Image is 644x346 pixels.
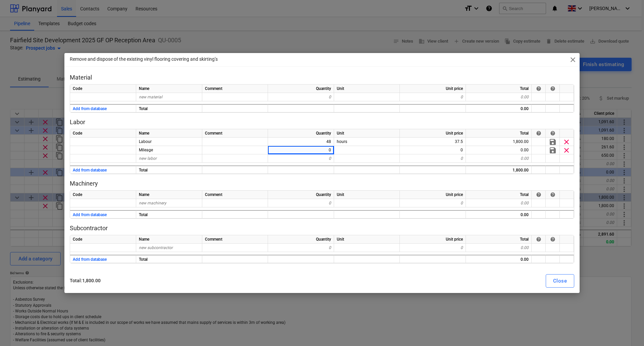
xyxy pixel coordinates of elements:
[536,237,541,242] div: If the row is from the cost database then you can anytime get the latest price from there.
[136,191,202,199] div: Name
[136,255,202,263] div: Total
[562,146,571,154] span: Delete material
[466,93,532,101] div: 0.00
[569,56,577,64] span: close
[466,191,532,199] div: Total
[536,86,541,91] span: help
[70,224,574,232] p: Subcontractor
[70,235,136,244] div: Code
[536,131,541,136] span: help
[536,237,541,242] span: help
[400,93,466,101] div: 0
[139,245,173,250] span: new subcontractor
[549,138,557,146] span: Save material in database
[536,131,541,136] div: If the row is from the cost database then you can anytime get the latest price from there.
[536,192,541,197] div: If the row is from the cost database then you can anytime get the latest price from there.
[550,237,555,242] div: The button in this column allows you to either save a row into the cost database or update its pr...
[70,191,136,199] div: Code
[400,191,466,199] div: Unit price
[70,73,574,82] p: Material
[553,277,567,285] div: Close
[334,129,400,138] div: Unit
[550,86,555,91] span: help
[202,235,268,244] div: Comment
[268,85,334,93] div: Quantity
[546,274,574,288] button: Close
[466,146,532,154] div: 0.00
[139,95,162,99] span: new material
[334,85,400,93] div: Unit
[70,129,136,138] div: Code
[549,146,557,154] span: Save material in database
[334,235,400,244] div: Unit
[136,165,202,174] div: Total
[70,56,218,63] p: Remove and dispose of the existing vinyl flooring covering and skirting’s
[139,156,157,161] span: new labor
[400,199,466,207] div: 0
[466,129,532,138] div: Total
[136,104,202,112] div: Total
[136,85,202,93] div: Name
[466,138,532,146] div: 1,800.00
[268,235,334,244] div: Quantity
[466,165,532,174] div: 1,800.00
[400,138,466,146] div: 37.5
[70,180,574,188] p: Machinery
[536,192,541,197] span: help
[400,129,466,138] div: Unit price
[550,237,555,242] span: help
[550,192,555,197] div: The button in this column allows you to either save a row into the cost database or update its pr...
[466,154,532,163] div: 0.00
[334,191,400,199] div: Unit
[73,105,107,113] button: Add from database
[466,210,532,218] div: 0.00
[202,191,268,199] div: Comment
[400,235,466,244] div: Unit price
[268,129,334,138] div: Quantity
[400,85,466,93] div: Unit price
[70,277,320,284] p: Total : 1,800.00
[73,211,107,219] button: Add from database
[466,85,532,93] div: Total
[268,154,334,163] div: 0
[466,199,532,207] div: 0.00
[400,146,466,154] div: 0
[466,104,532,112] div: 0.00
[550,192,555,197] span: help
[268,146,334,154] div: 0
[268,138,334,146] div: 48
[136,129,202,138] div: Name
[268,199,334,207] div: 0
[268,191,334,199] div: Quantity
[268,93,334,101] div: 0
[73,166,107,175] button: Add from database
[466,255,532,263] div: 0.00
[139,148,153,152] span: Mileage
[400,244,466,252] div: 0
[334,138,400,146] div: hours
[466,244,532,252] div: 0.00
[466,235,532,244] div: Total
[400,154,466,163] div: 0
[536,86,541,91] div: If the row is from the cost database then you can anytime get the latest price from there.
[136,210,202,218] div: Total
[70,118,574,126] p: Labor
[202,85,268,93] div: Comment
[73,255,107,264] button: Add from database
[550,131,555,136] div: The button in this column allows you to either save a row into the cost database or update its pr...
[268,244,334,252] div: 0
[202,129,268,138] div: Comment
[139,201,166,205] span: new machinery
[550,131,555,136] span: help
[70,85,136,93] div: Code
[562,138,571,146] span: Delete material
[139,139,152,144] span: Labour
[136,235,202,244] div: Name
[550,86,555,91] div: The button in this column allows you to either save a row into the cost database or update its pr...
